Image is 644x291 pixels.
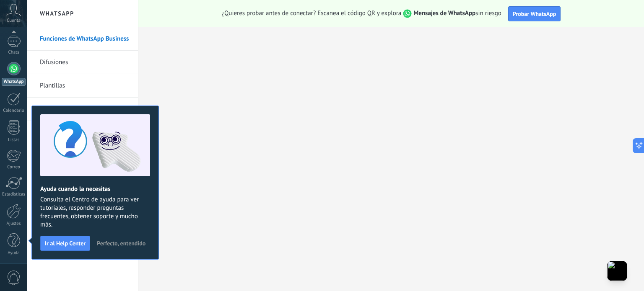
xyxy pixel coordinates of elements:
strong: Mensajes de WhatsApp [413,9,475,17]
a: Funciones de WhatsApp Business [40,27,130,51]
li: Funciones de WhatsApp Business [27,27,138,51]
span: Consulta el Centro de ayuda para ver tutoriales, responder preguntas frecuentes, obtener soporte ... [40,196,150,229]
h2: Ayuda cuando la necesitas [40,185,150,193]
div: Ajustes [2,221,26,227]
button: Probar WhatsApp [508,6,561,21]
span: Probar WhatsApp [513,10,556,18]
li: Plantillas [27,74,138,98]
div: WhatsApp [2,78,26,86]
button: Perfecto, entendido [93,237,149,250]
a: Plantillas [40,74,130,98]
span: ¿Quieres probar antes de conectar? Escanea el código QR y explora sin riesgo [222,9,501,18]
div: Calendario [2,108,26,113]
div: Listas [2,137,26,143]
div: Estadísticas [2,192,26,197]
li: Bots [27,98,138,121]
div: Correo [2,165,26,170]
div: Ayuda [2,250,26,256]
button: Ir al Help Center [40,236,90,251]
li: Difusiones [27,51,138,74]
div: Chats [2,50,26,55]
span: Ir al Help Center [45,240,86,246]
a: Bots [40,98,130,121]
span: Perfecto, entendido [97,240,145,246]
a: Difusiones [40,51,130,74]
span: Cuenta [7,18,21,23]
